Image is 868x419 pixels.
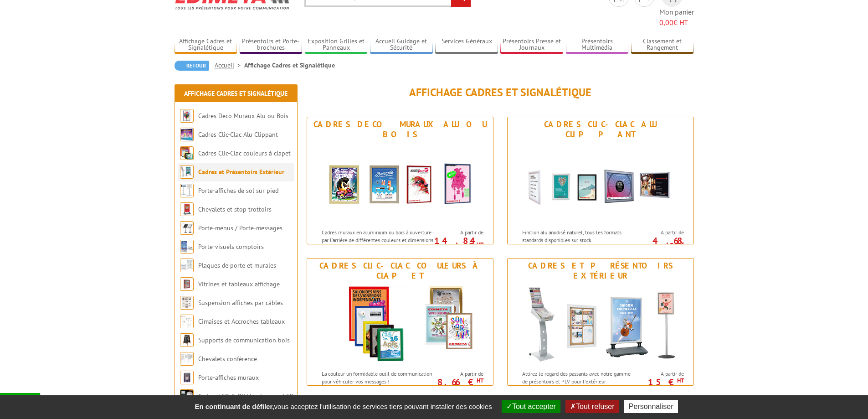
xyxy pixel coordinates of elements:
[198,280,280,288] a: Vitrines et tableaux affichage
[677,377,684,384] sup: HT
[437,370,483,378] span: A partir de
[307,117,493,244] a: Cadres Deco Muraux Alu ou Bois Cadres Deco Muraux Alu ou Bois Cadres muraux en aluminium ou bois ...
[432,238,483,249] p: 14.84 €
[633,379,684,385] p: 15 €
[516,283,685,365] img: Cadres et Présentoirs Extérieur
[522,228,635,244] p: Finition alu anodisé naturel, tous les formats standards disponibles sur stock.
[180,146,194,160] img: Cadres Clic-Clac couleurs à clapet
[198,392,294,400] a: Cadres LED & PLV lumineuses LED
[309,261,491,281] div: Cadres Clic-Clac couleurs à clapet
[565,400,619,413] button: Tout refuser
[659,7,694,28] span: Mon panier
[316,142,484,224] img: Cadres Deco Muraux Alu ou Bois
[510,119,691,140] div: Cadres Clic-Clac Alu Clippant
[432,379,483,385] p: 8.66 €
[198,186,278,195] a: Porte-affiches de sol sur pied
[307,87,694,98] h1: Affichage Cadres et Signalétique
[198,261,276,269] a: Plaques de porte et murales
[633,238,684,249] p: 4.68 €
[316,283,484,365] img: Cadres Clic-Clac couleurs à clapet
[502,400,560,413] button: Tout accepter
[184,89,288,98] a: Affichage Cadres et Signalétique
[180,277,194,291] img: Vitrines et tableaux affichage
[198,299,283,307] a: Suspension affiches par câbles
[180,221,194,235] img: Porte-menus / Porte-messages
[198,168,284,176] a: Cadres et Présentoirs Extérieur
[180,296,194,310] img: Suspension affiches par câbles
[180,333,194,347] img: Supports de communication bois
[180,315,194,328] img: Cimaises et Accroches tableaux
[180,259,194,272] img: Plaques de porte et murales
[566,37,629,52] a: Présentoirs Multimédia
[507,117,694,244] a: Cadres Clic-Clac Alu Clippant Cadres Clic-Clac Alu Clippant Finition alu anodisé naturel, tous le...
[437,229,483,236] span: A partir de
[244,61,335,70] li: Affichage Cadres et Signalétique
[677,241,684,248] sup: HT
[198,373,259,382] a: Porte-affiches muraux
[370,37,433,52] a: Accueil Guidage et Sécurité
[510,261,691,281] div: Cadres et Présentoirs Extérieur
[198,224,282,232] a: Porte-menus / Porte-messages
[195,403,274,410] strong: En continuant de défiler,
[198,317,285,326] a: Cimaises et Accroches tableaux
[305,37,368,52] a: Exposition Grilles et Panneaux
[180,371,194,384] img: Porte-affiches muraux
[624,400,678,413] button: Personnaliser (fenêtre modale)
[180,165,194,179] img: Cadres et Présentoirs Extérieur
[198,130,278,139] a: Cadres Clic-Clac Alu Clippant
[309,119,491,140] div: Cadres Deco Muraux Alu ou Bois
[180,128,194,141] img: Cadres Clic-Clac Alu Clippant
[477,377,483,384] sup: HT
[175,61,209,71] a: Retour
[500,37,563,52] a: Présentoirs Presse et Journaux
[631,37,694,52] a: Classement et Rangement
[198,205,272,213] a: Chevalets et stop trottoirs
[659,18,673,27] span: 0,00
[190,403,496,410] span: vous acceptez l'utilisation de services tiers pouvant installer des cookies
[180,352,194,366] img: Chevalets conférence
[198,112,288,120] a: Cadres Deco Muraux Alu ou Bois
[180,389,194,403] img: Cadres LED & PLV lumineuses LED
[435,37,498,52] a: Services Généraux
[322,228,435,260] p: Cadres muraux en aluminium ou bois à ouverture par l'arrière de différentes couleurs et dimension...
[522,370,635,385] p: Attirez le regard des passants avec notre gamme de présentoirs et PLV pour l'extérieur
[180,240,194,253] img: Porte-visuels comptoirs
[477,241,483,248] sup: HT
[659,17,694,28] span: € HT
[180,184,194,197] img: Porte-affiches de sol sur pied
[637,370,684,378] span: A partir de
[307,258,493,386] a: Cadres Clic-Clac couleurs à clapet Cadres Clic-Clac couleurs à clapet La couleur un formidable ou...
[175,37,237,52] a: Affichage Cadres et Signalétique
[198,355,257,363] a: Chevalets conférence
[516,142,685,224] img: Cadres Clic-Clac Alu Clippant
[198,149,291,157] a: Cadres Clic-Clac couleurs à clapet
[198,243,264,251] a: Porte-visuels comptoirs
[198,336,290,344] a: Supports de communication bois
[180,202,194,216] img: Chevalets et stop trottoirs
[180,109,194,123] img: Cadres Deco Muraux Alu ou Bois
[507,258,694,386] a: Cadres et Présentoirs Extérieur Cadres et Présentoirs Extérieur Attirez le regard des passants av...
[240,37,303,52] a: Présentoirs et Porte-brochures
[322,370,435,385] p: La couleur un formidable outil de communication pour véhiculer vos messages !
[215,61,244,69] a: Accueil
[637,229,684,236] span: A partir de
